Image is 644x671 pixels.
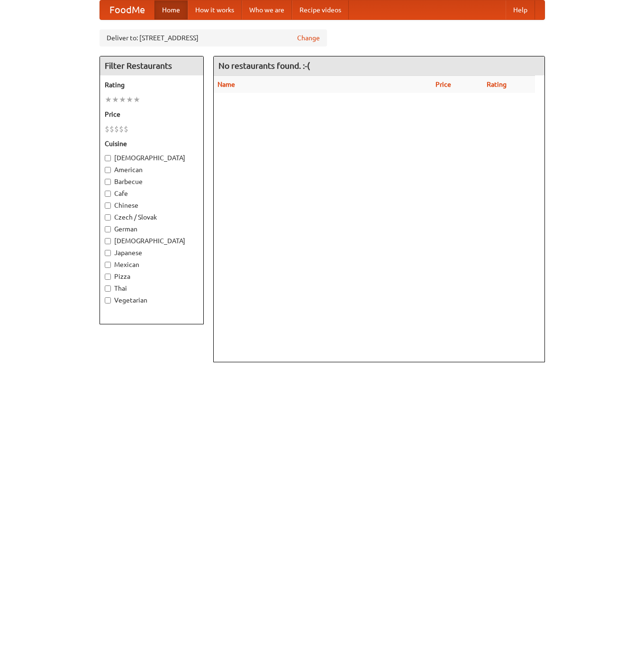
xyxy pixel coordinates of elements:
[105,153,199,163] label: [DEMOGRAPHIC_DATA]
[218,81,235,88] a: Name
[126,94,133,105] li: ★
[105,297,111,303] input: Vegetarian
[218,61,310,70] ng-pluralize: No restaurants found. :-(
[112,94,119,105] li: ★
[105,212,199,222] label: Czech / Slovak
[105,226,111,232] input: German
[105,238,111,244] input: [DEMOGRAPHIC_DATA]
[242,0,292,19] a: Who we are
[105,224,199,234] label: German
[105,214,111,221] input: Czech / Slovak
[105,260,199,269] label: Mexican
[105,250,111,256] input: Japanese
[119,124,124,134] li: $
[105,272,199,281] label: Pizza
[105,201,199,210] label: Chinese
[124,124,128,134] li: $
[114,124,119,134] li: $
[100,56,203,75] h4: Filter Restaurants
[105,274,111,280] input: Pizza
[105,94,112,105] li: ★
[188,0,242,19] a: How it works
[109,124,114,134] li: $
[487,81,507,88] a: Rating
[105,262,111,268] input: Mexican
[154,0,188,19] a: Home
[297,33,320,43] a: Change
[119,94,126,105] li: ★
[105,110,199,119] h5: Price
[105,202,111,209] input: Chinese
[105,165,199,175] label: American
[133,94,140,105] li: ★
[105,80,199,90] h5: Rating
[105,285,111,292] input: Thai
[105,189,199,198] label: Cafe
[100,0,154,19] a: FoodMe
[105,236,199,246] label: [DEMOGRAPHIC_DATA]
[105,179,111,185] input: Barbecue
[105,295,199,305] label: Vegetarian
[105,124,109,134] li: $
[105,284,199,293] label: Thai
[100,29,327,46] div: Deliver to: [STREET_ADDRESS]
[435,81,451,88] a: Price
[105,167,111,173] input: American
[105,139,199,148] h5: Cuisine
[292,0,349,19] a: Recipe videos
[105,155,111,161] input: [DEMOGRAPHIC_DATA]
[506,0,535,19] a: Help
[105,248,199,257] label: Japanese
[105,191,111,197] input: Cafe
[105,177,199,186] label: Barbecue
